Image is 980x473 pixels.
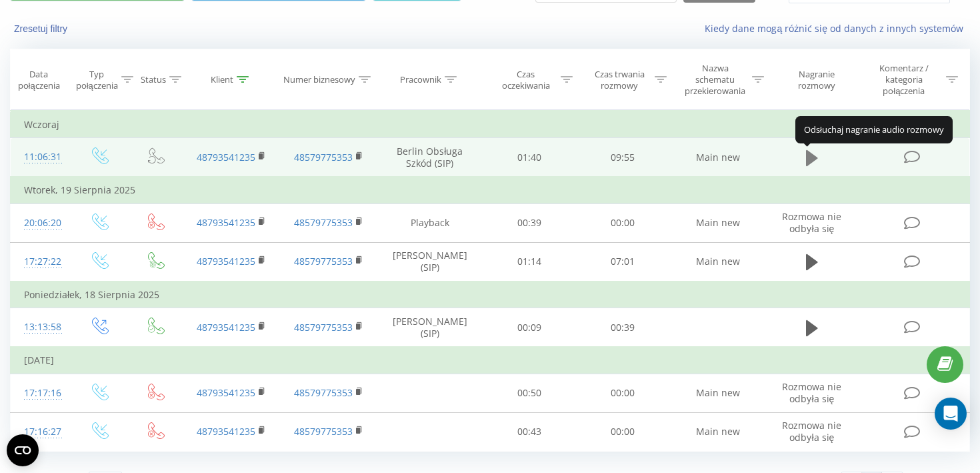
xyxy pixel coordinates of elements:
[24,249,57,275] div: 17:27:22
[482,412,575,451] td: 00:43
[669,242,767,282] td: Main new
[11,347,970,374] td: [DATE]
[400,74,441,85] div: Pracownik
[11,282,970,308] td: Poniedziałek, 18 Sierpnia 2025
[24,144,57,170] div: 11:06:31
[294,255,353,268] a: 48579775353
[377,138,482,177] td: Berlin Obsługa Szkód (SIP)
[576,374,669,412] td: 00:00
[782,210,841,235] span: Rozmowa nie odbyła się
[669,203,767,242] td: Main new
[10,23,74,35] button: Zresetuj filtry
[782,419,841,444] span: Rozmowa nie odbyła się
[24,210,57,236] div: 20:06:20
[294,216,353,229] a: 48579775353
[782,380,841,405] span: Rozmowa nie odbyła się
[779,69,854,91] div: Nagranie rozmowy
[24,419,57,445] div: 17:16:27
[24,380,57,406] div: 17:17:16
[197,386,255,399] a: 48793541235
[482,308,575,348] td: 00:09
[197,216,255,229] a: 48793541235
[935,398,967,430] div: Open Intercom Messenger
[669,138,767,177] td: Main new
[76,69,118,91] div: Typ połączenia
[795,116,953,143] div: Odsłuchaj nagranie audio rozmowy
[197,151,255,163] a: 48793541235
[7,434,39,466] button: Open CMP widget
[576,138,669,177] td: 09:55
[294,386,353,399] a: 48579775353
[576,308,669,348] td: 00:39
[669,412,767,451] td: Main new
[197,425,255,438] a: 48793541235
[294,425,353,438] a: 48579775353
[495,69,558,91] div: Czas oczekiwania
[141,74,166,85] div: Status
[669,374,767,412] td: Main new
[377,308,482,348] td: [PERSON_NAME] (SIP)
[24,314,57,340] div: 13:13:58
[11,69,67,91] div: Data połączenia
[377,242,482,282] td: [PERSON_NAME] (SIP)
[377,203,482,242] td: Playback
[576,412,669,451] td: 00:00
[482,374,575,412] td: 00:50
[482,203,575,242] td: 00:39
[11,111,970,138] td: Wczoraj
[197,321,255,334] a: 48793541235
[576,242,669,282] td: 07:01
[294,151,353,163] a: 48579775353
[482,242,575,282] td: 01:14
[294,321,353,334] a: 48579775353
[576,203,669,242] td: 00:00
[211,74,233,85] div: Klient
[588,69,651,91] div: Czas trwania rozmowy
[283,74,355,85] div: Numer biznesowy
[482,138,575,177] td: 01:40
[197,255,255,268] a: 48793541235
[865,63,943,97] div: Komentarz / kategoria połączenia
[682,63,749,97] div: Nazwa schematu przekierowania
[11,177,970,203] td: Wtorek, 19 Sierpnia 2025
[705,22,970,35] a: Kiedy dane mogą różnić się od danych z innych systemów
